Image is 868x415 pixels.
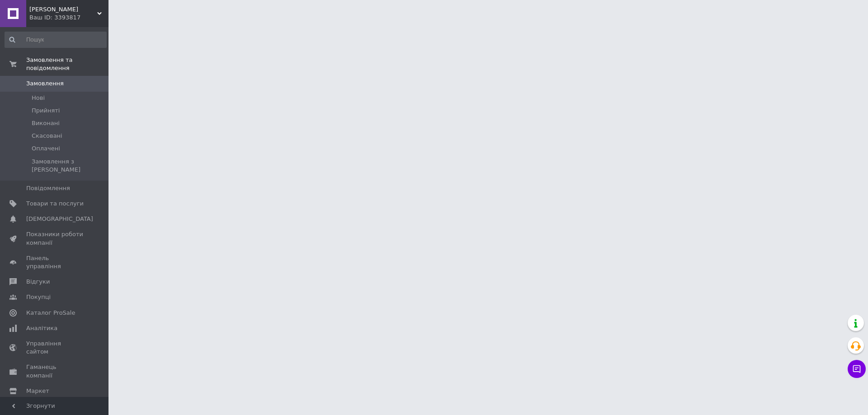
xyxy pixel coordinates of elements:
[26,184,70,192] span: Повідомлення
[32,107,60,115] span: Прийняті
[29,14,108,22] div: Ваш ID: 3393817
[26,293,51,301] span: Покупці
[26,278,50,286] span: Відгуки
[32,119,60,127] span: Виконані
[26,56,108,72] span: Замовлення та повідомлення
[5,32,107,48] input: Пошук
[26,215,93,223] span: [DEMOGRAPHIC_DATA]
[32,158,106,174] span: Замовлення з [PERSON_NAME]
[26,254,84,270] span: Панель управління
[26,79,64,88] span: Замовлення
[848,360,866,378] button: Чат з покупцем
[26,340,84,356] span: Управління сайтом
[26,363,84,379] span: Гаманець компанії
[26,200,84,208] span: Товари та послуги
[26,387,49,395] span: Маркет
[32,132,62,140] span: Скасовані
[32,145,60,153] span: Оплачені
[29,5,97,14] span: Felix Est
[26,309,75,317] span: Каталог ProSale
[26,324,57,332] span: Аналітика
[32,94,45,102] span: Нові
[26,230,84,247] span: Показники роботи компанії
